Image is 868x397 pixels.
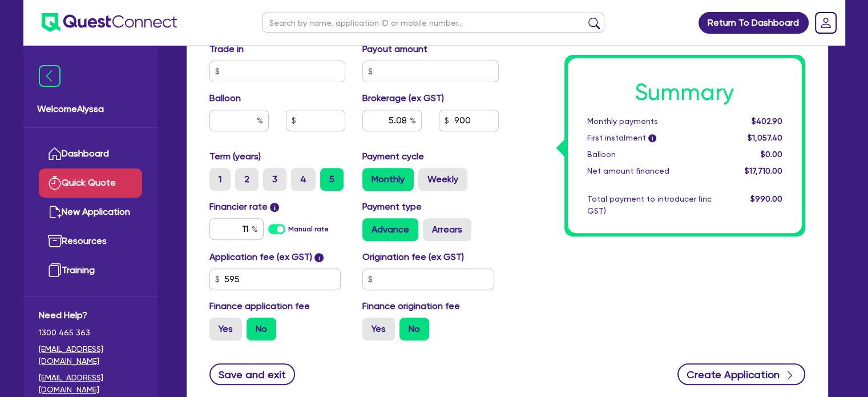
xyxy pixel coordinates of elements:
div: Monthly payments [579,115,720,127]
span: 1300 465 363 [39,327,142,339]
div: Net amount financed [579,165,720,177]
span: $0.00 [760,150,782,159]
a: Return To Dashboard [699,12,809,34]
img: training [48,263,62,277]
span: i [648,135,656,143]
button: Save and exit [209,363,296,385]
span: $402.90 [751,117,782,126]
a: New Application [39,198,142,227]
label: Application fee (ex GST) [209,250,312,264]
a: [EMAIL_ADDRESS][DOMAIN_NAME] [39,372,142,396]
label: 2 [235,168,259,191]
input: Search by name, application ID or mobile number... [262,13,604,33]
span: i [270,203,279,212]
label: No [399,318,429,340]
a: Quick Quote [39,169,142,198]
label: Yes [362,318,395,340]
span: i [314,253,324,262]
img: quick-quote [48,176,62,190]
label: Trade in [209,42,244,56]
label: Brokerage (ex GST) [362,91,444,105]
a: [EMAIL_ADDRESS][DOMAIN_NAME] [39,343,142,367]
label: Origination fee (ex GST) [362,250,464,264]
label: Term (years) [209,150,261,163]
label: Arrears [423,218,471,241]
a: Dashboard [39,139,142,169]
label: Balloon [209,91,241,105]
div: Total payment to introducer (inc GST) [579,193,720,217]
a: Training [39,256,142,285]
div: First instalment [579,132,720,144]
label: Payout amount [362,42,427,56]
label: Advance [362,218,418,241]
img: icon-menu-close [39,65,60,87]
h1: Summary [587,79,782,106]
label: Yes [209,318,242,340]
label: Payment cycle [362,150,424,163]
span: Welcome Alyssa [37,102,144,116]
a: Dropdown toggle [811,8,841,38]
a: Resources [39,227,142,256]
label: Manual rate [288,224,329,234]
label: Finance origination fee [362,299,460,313]
span: Need Help? [39,308,142,322]
label: Financier rate [209,200,280,214]
label: 1 [209,168,231,191]
img: resources [48,234,62,248]
span: $1,057.40 [747,133,782,142]
span: $990.00 [750,194,782,203]
img: new-application [48,205,62,219]
label: Weekly [418,168,467,191]
label: No [247,318,276,340]
label: 4 [291,168,316,191]
label: Monthly [362,168,414,191]
button: Create Application [677,363,805,385]
label: Finance application fee [209,299,310,313]
label: 5 [320,168,344,191]
div: Balloon [579,149,720,161]
label: 3 [263,168,286,191]
label: Payment type [362,200,422,214]
span: $17,710.00 [744,166,782,175]
img: quest-connect-logo-blue [42,13,177,32]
